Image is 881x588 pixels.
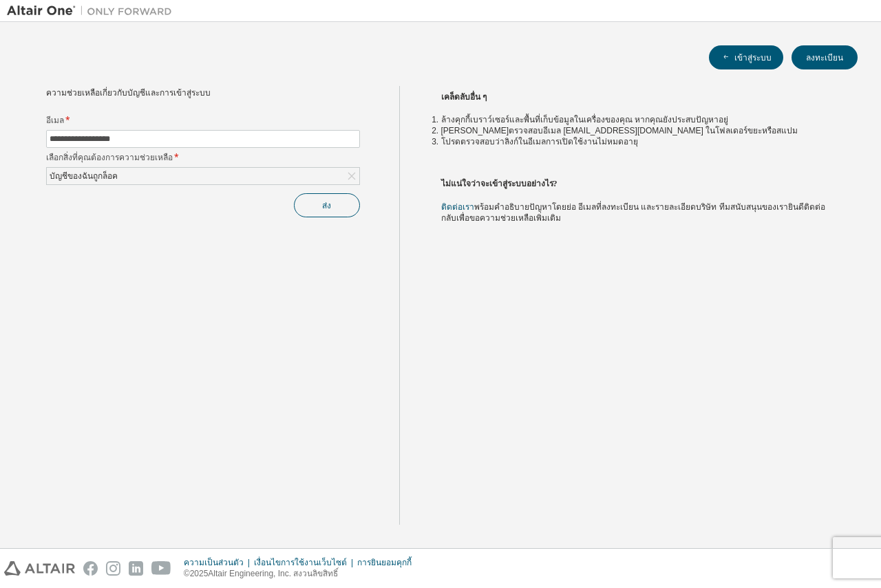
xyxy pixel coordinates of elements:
font: ไม่แน่ใจว่าจะเข้าสู่ระบบอย่างไร? [441,179,558,188]
img: instagram.svg [106,561,120,576]
div: บัญชีของฉันถูกล็อค [47,168,359,184]
font: เลือกสิ่งที่คุณต้องการความช่วยเหลือ [46,151,173,163]
font: การยินยอมคุกกี้ [357,558,412,567]
font: อีเมล [46,114,64,126]
img: facebook.svg [83,561,98,576]
font: ความช่วยเหลือเกี่ยวกับบัญชีและการเข้าสู่ระบบ [46,88,211,98]
font: พร้อมคำอธิบายปัญหาโดยย่อ อีเมลที่ลงทะเบียน และรายละเอียดบริษัท ทีมสนับสนุนของเรายินดีติดต่อกลับเพ... [441,202,825,223]
a: ติดต่อเรา [441,202,474,212]
button: ลงทะเบียน [792,45,858,69]
font: เข้าสู่ระบบ [734,52,772,63]
font: บัญชีของฉันถูกล็อค [50,171,118,181]
font: 2025 [190,569,209,578]
font: Altair Engineering, Inc. สงวนลิขสิทธิ์ [208,569,338,578]
font: ล้างคุกกี้เบราว์เซอร์และพื้นที่เก็บข้อมูลในเครื่องของคุณ หากคุณยังประสบปัญหาอยู่ [441,115,728,124]
font: เงื่อนไขการใช้งานเว็บไซต์ [254,558,347,567]
font: ส่ง [322,199,331,211]
button: เข้าสู่ระบบ [709,45,783,69]
img: linkedin.svg [129,561,143,576]
img: altair_logo.svg [4,561,75,576]
font: ลงทะเบียน [806,52,843,63]
img: youtube.svg [151,561,171,576]
img: อัลแตร์วัน [7,4,179,18]
font: ความเป็นส่วนตัว [184,558,244,567]
font: โปรดตรวจสอบว่าลิงก์ในอีเมลการเปิดใช้งานไม่หมดอายุ [441,137,638,146]
font: เคล็ดลับอื่น ๆ [441,92,487,102]
font: © [184,569,190,578]
button: ส่ง [294,193,360,217]
font: [PERSON_NAME]ตรวจสอบอีเมล [EMAIL_ADDRESS][DOMAIN_NAME] ในโฟลเดอร์ขยะหรือสแปม [441,126,798,135]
